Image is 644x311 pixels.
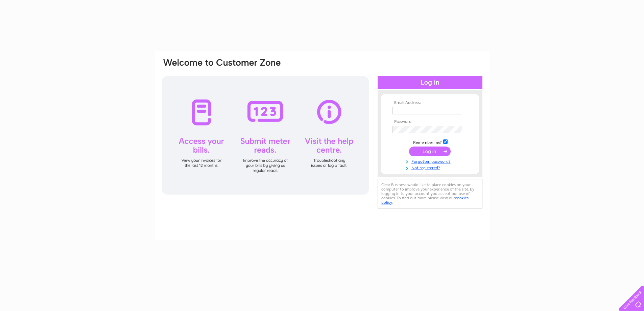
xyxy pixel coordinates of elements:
[391,101,469,105] th: Email Address:
[392,158,469,164] a: Forgotten password?
[391,119,469,124] th: Password:
[409,147,451,156] input: Submit
[378,179,482,208] div: Clear Business would like to place cookies on your computer to improve your experience of the sit...
[381,196,469,205] a: cookies policy
[392,164,469,171] a: Not registered?
[391,138,469,145] td: Remember me?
